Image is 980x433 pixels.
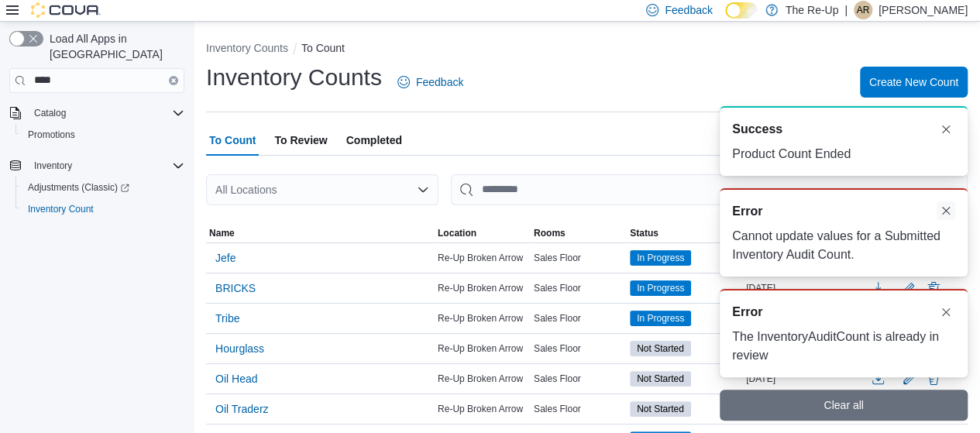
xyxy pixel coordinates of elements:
span: Not Started [630,371,691,387]
span: Re-Up Broken Arrow [438,403,523,415]
div: Sales Floor [531,279,627,297]
span: Jefe [215,250,236,266]
span: Re-Up Broken Arrow [438,342,523,355]
button: Location [435,224,531,242]
span: Adjustments (Classic) [22,178,184,197]
span: Re-Up Broken Arrow [438,252,523,264]
span: Feedback [416,74,463,90]
span: Hourglass [215,341,264,356]
span: In Progress [630,311,691,326]
span: Inventory Count [28,203,94,215]
div: Product Count Ended [732,145,955,163]
button: Jefe [209,246,242,270]
button: Catalog [3,102,191,124]
p: The Re-Up [786,1,838,19]
button: Oil Head [209,367,263,390]
button: Rooms [531,224,627,242]
span: Inventory [34,160,72,172]
div: Aaron Remington [854,1,872,19]
span: Inventory [28,156,184,175]
span: In Progress [630,250,691,266]
span: Error [732,202,762,221]
button: Clear all toast notifications [720,390,968,421]
span: Inventory Count [22,200,184,218]
nav: Complex example [9,96,184,260]
button: Oil Traderz [209,397,274,421]
h1: Inventory Counts [206,62,382,93]
span: In Progress [637,311,684,325]
div: Sales Floor [531,309,627,328]
img: Cova [31,2,101,18]
button: Status [627,224,743,242]
span: Not Started [637,342,684,356]
button: Clear input [169,76,178,85]
a: Adjustments (Classic) [22,178,136,197]
button: Dismiss toast [937,120,955,139]
span: To Review [274,125,327,156]
span: Promotions [22,125,184,144]
div: Notification [732,120,955,139]
button: Open list of options [417,184,429,196]
span: Completed [346,125,402,156]
span: Oil Head [215,371,257,387]
span: Clear all [824,397,863,413]
span: Tribe [215,311,239,326]
span: Dark Mode [725,19,726,19]
span: To Count [209,125,256,156]
span: Rooms [534,227,566,239]
div: Notification [732,202,955,221]
span: Status [630,227,658,239]
a: Adjustments (Classic) [15,177,191,198]
span: BRICKS [215,280,256,296]
span: In Progress [630,280,691,296]
div: Sales Floor [531,400,627,418]
input: Dark Mode [725,2,758,19]
span: Oil Traderz [215,401,268,417]
span: Load All Apps in [GEOGRAPHIC_DATA] [43,31,184,62]
button: Inventory Counts [206,42,288,54]
button: Tribe [209,307,246,330]
a: Inventory Count [22,200,100,218]
button: Dismiss toast [937,303,955,321]
button: Inventory [28,156,78,175]
button: Promotions [15,124,191,146]
div: Sales Floor [531,339,627,358]
button: Inventory [3,155,191,177]
span: Re-Up Broken Arrow [438,282,523,294]
button: BRICKS [209,277,262,300]
button: Inventory Count [15,198,191,220]
div: Notification [732,303,955,321]
span: Success [732,120,782,139]
button: Hourglass [209,337,270,360]
p: [PERSON_NAME] [879,1,968,19]
span: Promotions [28,129,75,141]
span: Feedback [665,2,712,18]
button: Name [206,224,435,242]
span: Not Started [630,401,691,417]
span: Re-Up Broken Arrow [438,312,523,325]
button: To Count [301,42,345,54]
span: Not Started [630,341,691,356]
span: Not Started [637,372,684,386]
div: Cannot update values for a Submitted Inventory Audit Count. [732,227,955,264]
button: Create New Count [860,67,968,98]
span: In Progress [637,251,684,265]
span: Catalog [28,104,184,122]
span: Location [438,227,476,239]
div: The InventoryAuditCount is already in review [732,328,955,365]
button: Catalog [28,104,72,122]
span: AR [857,1,870,19]
nav: An example of EuiBreadcrumbs [206,40,968,59]
span: In Progress [637,281,684,295]
a: Promotions [22,125,81,144]
div: Sales Floor [531,249,627,267]
span: Not Started [637,402,684,416]
span: Adjustments (Classic) [28,181,129,194]
span: Create New Count [869,74,958,90]
button: Dismiss toast [937,201,955,220]
span: Error [732,303,762,321]
input: This is a search bar. After typing your query, hit enter to filter the results lower in the page. [451,174,968,205]
span: Catalog [34,107,66,119]
span: Re-Up Broken Arrow [438,373,523,385]
a: Feedback [391,67,469,98]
